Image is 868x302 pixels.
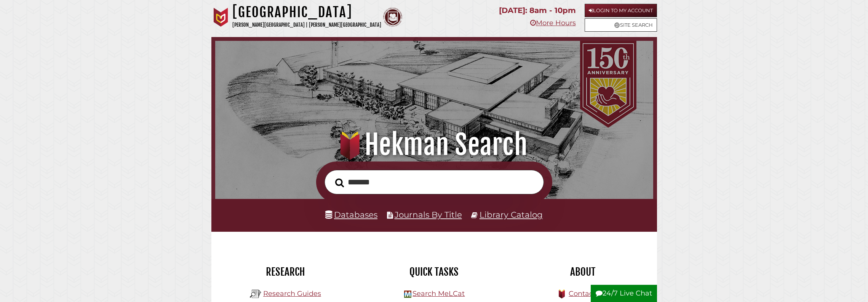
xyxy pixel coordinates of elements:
[395,210,462,220] a: Journals By Title
[217,265,354,278] h2: Research
[211,8,230,27] img: Calvin University
[499,4,576,17] p: [DATE]: 8am - 10pm
[263,289,321,298] a: Research Guides
[331,176,348,190] button: Search
[585,4,657,17] a: Login to My Account
[480,210,543,220] a: Library Catalog
[335,178,344,187] i: Search
[514,265,651,278] h2: About
[325,210,377,220] a: Databases
[366,265,503,278] h2: Quick Tasks
[228,128,640,161] h1: Hekman Search
[232,4,381,21] h1: [GEOGRAPHIC_DATA]
[404,291,411,298] img: Hekman Library Logo
[383,8,402,27] img: Calvin Theological Seminary
[232,21,381,29] p: [PERSON_NAME][GEOGRAPHIC_DATA] | [PERSON_NAME][GEOGRAPHIC_DATA]
[530,19,576,27] a: More Hours
[569,289,606,298] a: Contact Us
[250,288,261,300] img: Hekman Library Logo
[585,18,657,32] a: Site Search
[412,289,465,298] a: Search MeLCat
